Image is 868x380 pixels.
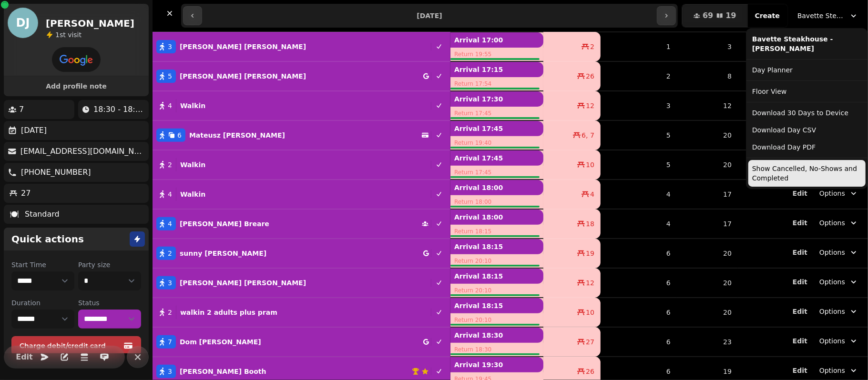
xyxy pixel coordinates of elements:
[748,104,866,121] button: Download 30 Days to Device
[748,139,866,156] button: Download Day PDF
[797,11,845,20] span: Bavette Steakhouse - [PERSON_NAME]
[748,61,866,79] a: Day Planner
[792,7,864,24] button: Bavette Steakhouse - [PERSON_NAME]
[748,160,866,187] button: Show Cancelled, No-Shows and Completed
[748,30,866,57] div: Bavette Steakhouse - [PERSON_NAME]
[748,121,866,139] button: Download Day CSV
[748,83,866,100] a: Floor View
[746,28,868,189] div: Bavette Steakhouse - [PERSON_NAME]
